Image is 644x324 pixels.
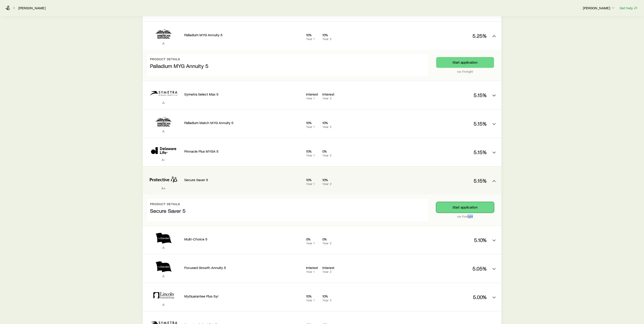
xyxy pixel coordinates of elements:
p: 5.15% [408,120,487,127]
p: Year 2 [322,154,335,157]
p: Secure Saver 5 [150,206,425,214]
p: 5.15% [408,92,487,98]
p: A+ [146,186,181,190]
button: Get help [619,5,639,11]
p: Interest [322,92,335,96]
p: Year 1 [306,298,319,302]
p: Year 1 [306,241,319,245]
p: Secure Saver 5 [184,178,303,182]
p: 5.10% [408,237,487,243]
p: Palladium MYG Annuity 5 [150,61,425,69]
p: Symetra Select Max 5 [184,92,303,96]
p: A [146,302,181,307]
p: 10% [306,120,319,125]
p: Interest [306,92,319,96]
button: Start application [436,57,494,68]
p: Year 1 [306,270,319,274]
p: 10% [306,33,319,37]
p: Year 2 [322,37,335,41]
p: Year 2 [322,182,335,186]
p: via Firelight [436,215,494,218]
p: 10% [322,294,335,298]
p: A [146,274,181,278]
p: via Firelight [436,70,494,73]
p: [PERSON_NAME] [583,6,615,10]
p: A [146,245,181,250]
p: 10% [322,120,335,125]
button: [PERSON_NAME] [583,5,616,11]
p: 10% [306,149,319,154]
p: 0% [306,237,319,241]
p: 0% [322,149,335,154]
p: Focused Growth Annuity 5 [184,265,303,270]
p: 5.15% [408,149,487,155]
p: Year 2 [322,298,335,302]
p: 5.15% [408,178,487,184]
p: 5.25% [408,33,487,39]
p: 10% [306,294,319,298]
p: Year 2 [322,241,335,245]
p: 10% [306,178,319,182]
p: Interest [306,265,319,270]
p: Year 1 [306,125,319,129]
p: Product details [150,202,425,206]
p: 10% [322,178,335,182]
p: Palladium MYG Annuity 5 [184,33,303,37]
p: Interest [322,265,335,270]
p: Year 1 [306,37,319,41]
button: Start application [436,202,494,213]
p: 5.00% [408,294,487,300]
p: 0% [322,237,335,241]
p: 10% [322,33,335,37]
p: MyGuarantee Plus 5yr [184,294,303,298]
p: A [146,100,181,105]
p: Year 2 [322,270,335,274]
p: Year 2 [322,96,335,100]
p: Year 2 [322,125,335,129]
p: Palladium Match MYG Annuity 5 [184,120,303,125]
p: A [146,41,181,46]
p: Year 1 [306,96,319,100]
p: Year 1 [306,182,319,186]
p: 5.05% [408,265,487,272]
p: Pinnacle Plus MYGA 5 [184,149,303,154]
p: A- [146,157,181,162]
a: [PERSON_NAME] [18,6,46,10]
p: A [146,129,181,133]
p: Product details [150,57,425,61]
p: Multi-Choice 5 [184,237,303,241]
p: Year 1 [306,154,319,157]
